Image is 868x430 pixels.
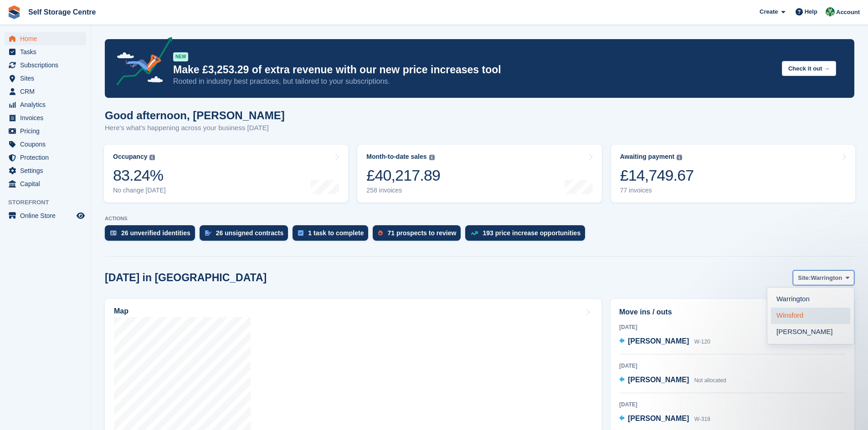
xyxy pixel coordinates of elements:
a: 1 task to complete [293,225,373,245]
a: menu [5,209,86,222]
img: stora-icon-8386f47178a22dfd0bd8f6a31ec36ba5ce8667c1dd55bd0f319d3a0aa187defe.svg [7,5,21,19]
a: menu [5,46,86,58]
span: Home [20,32,75,45]
div: [DATE] [619,323,846,331]
a: menu [5,164,86,177]
h2: Map [114,307,128,315]
span: Analytics [20,98,75,111]
a: Preview store [75,210,86,221]
span: Storefront [8,198,91,207]
a: Winsford [771,308,850,324]
img: contract_signature_icon-13c848040528278c33f63329250d36e43548de30e8caae1d1a13099fd9432cc5.svg [205,230,211,236]
a: menu [5,32,86,45]
span: Invoices [20,111,75,124]
span: Capital [20,177,75,190]
a: menu [5,85,86,98]
div: 258 invoices [366,187,440,194]
div: £40,217.89 [366,166,440,185]
span: Subscriptions [20,59,75,71]
div: Occupancy [113,153,147,161]
button: Check it out → [782,61,836,76]
div: [DATE] [619,400,846,409]
img: icon-info-grey-7440780725fd019a000dd9b08b2336e03edf1995a4989e88bcd33f0948082b44.svg [677,155,682,160]
img: icon-info-grey-7440780725fd019a000dd9b08b2336e03edf1995a4989e88bcd33f0948082b44.svg [429,155,435,160]
a: [PERSON_NAME] [771,324,850,340]
img: verify_identity-adf6edd0f0f0b5bbfe63781bf79b02c33cf7c696d77639b501bdc392416b5a36.svg [110,230,117,236]
p: Rooted in industry best practices, but tailored to your subscriptions. [173,76,775,86]
div: 26 unsigned contracts [216,229,284,237]
div: [DATE] [619,362,846,370]
a: Month-to-date sales £40,217.89 258 invoices [357,145,601,202]
a: menu [5,59,86,71]
div: 83.24% [113,166,166,185]
span: Pricing [20,125,75,137]
a: 26 unsigned contracts [200,225,293,245]
span: Protection [20,151,75,164]
span: [PERSON_NAME] [628,376,689,384]
div: 77 invoices [620,187,694,194]
div: £14,749.67 [620,166,694,185]
span: W-318 [694,416,710,422]
a: 193 price increase opportunities [465,225,590,245]
span: Tasks [20,46,75,58]
div: 1 task to complete [308,229,364,237]
a: menu [5,177,86,190]
a: Warrington [771,291,850,308]
a: menu [5,125,86,137]
h2: Move ins / outs [619,307,846,318]
span: [PERSON_NAME] [628,337,689,345]
a: [PERSON_NAME] W-318 [619,413,710,425]
img: price-adjustments-announcement-icon-8257ccfd72463d97f412b2fc003d46551f7dbcb40ab6d574587a9cd5c0d94... [109,37,173,89]
a: Occupancy 83.24% No change [DATE] [104,145,348,202]
a: [PERSON_NAME] W-120 [619,336,710,348]
div: 193 price increase opportunities [483,229,580,237]
img: Neil Taylor [826,7,835,16]
span: Warrington [811,273,842,283]
a: menu [5,98,86,111]
a: Awaiting payment £14,749.67 77 invoices [611,145,855,202]
img: icon-info-grey-7440780725fd019a000dd9b08b2336e03edf1995a4989e88bcd33f0948082b44.svg [149,155,155,160]
span: Settings [20,164,75,177]
p: Here's what's happening across your business [DATE] [105,123,285,133]
span: Not allocated [694,377,726,384]
img: prospect-51fa495bee0391a8d652442698ab0144808aea92771e9ea1ae160a38d050c398.svg [378,230,383,236]
span: CRM [20,85,75,98]
h2: [DATE] in [GEOGRAPHIC_DATA] [105,272,267,284]
div: 71 prospects to review [387,229,456,237]
img: task-75834270c22a3079a89374b754ae025e5fb1db73e45f91037f5363f120a921f8.svg [298,230,303,236]
div: Month-to-date sales [366,153,426,161]
a: menu [5,138,86,151]
a: menu [5,72,86,85]
a: menu [5,111,86,124]
span: Account [836,8,860,17]
img: price_increase_opportunities-93ffe204e8149a01c8c9dc8f82e8f89637d9d84a8eef4429ea346261dce0b2c0.svg [471,231,478,235]
div: No change [DATE] [113,187,166,194]
span: Online Store [20,209,75,222]
span: Help [805,7,817,16]
button: Site: Warrington [793,270,854,285]
span: [PERSON_NAME] [628,415,689,422]
div: Awaiting payment [620,153,675,161]
span: Coupons [20,138,75,151]
p: Make £3,253.29 of extra revenue with our new price increases tool [173,63,775,76]
a: 71 prospects to review [373,225,465,245]
div: 26 unverified identities [121,229,190,237]
span: Create [760,7,778,16]
a: menu [5,151,86,164]
a: 26 unverified identities [105,225,200,245]
p: ACTIONS [105,216,854,222]
span: W-120 [694,339,710,345]
a: [PERSON_NAME] Not allocated [619,374,726,386]
div: NEW [173,52,188,61]
span: Sites [20,72,75,85]
a: Self Storage Centre [25,5,99,20]
h1: Good afternoon, [PERSON_NAME] [105,109,285,121]
span: Site: [798,273,811,283]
